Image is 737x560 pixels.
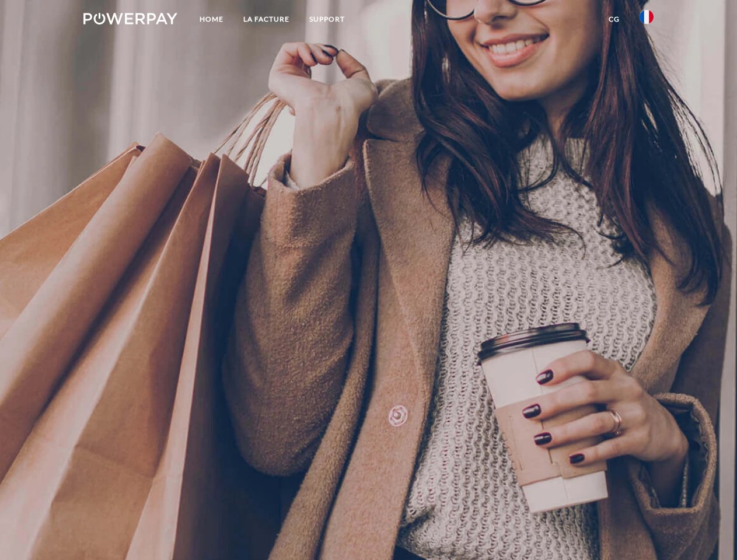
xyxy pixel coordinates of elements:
[640,10,654,24] img: fr
[190,9,233,30] a: Home
[299,9,355,30] a: Support
[599,9,630,30] a: CG
[233,9,299,30] a: LA FACTURE
[83,13,177,24] img: logo-powerpay-white.svg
